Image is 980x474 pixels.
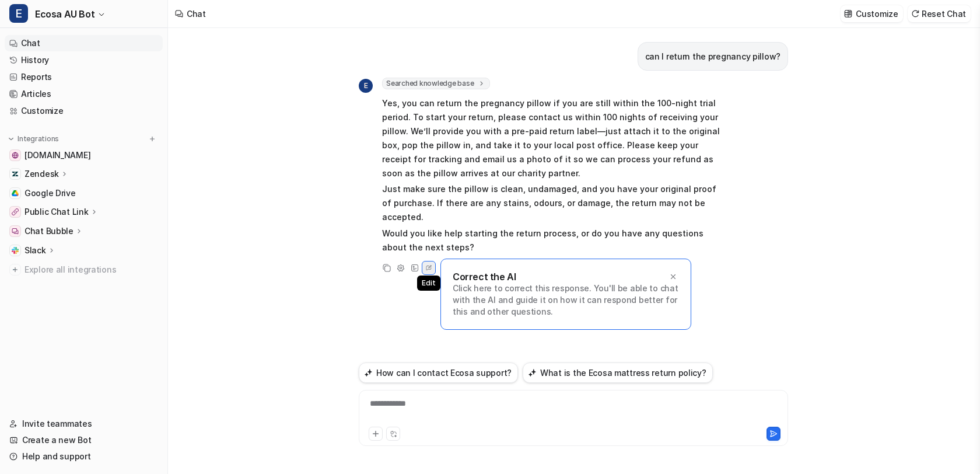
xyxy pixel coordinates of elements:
p: Customize [856,8,898,20]
div: Chat [187,8,206,20]
img: www.ecosa.com.au [12,152,19,159]
a: Articles [5,86,163,102]
a: Google DriveGoogle Drive [5,185,163,201]
a: Chat [5,35,163,51]
span: Edit [417,276,440,291]
span: [DOMAIN_NAME] [24,149,90,161]
img: Google Drive [12,190,19,197]
button: Customize [841,5,902,22]
a: Explore all integrations [5,262,163,278]
img: customize [844,9,852,18]
img: Public Chat Link [12,208,19,215]
p: Slack [24,245,46,256]
a: Reports [5,69,163,85]
p: Public Chat Link [24,206,89,218]
p: Yes, you can return the pregnancy pillow if you are still within the 100-night trial period. To s... [382,96,723,180]
a: Create a new Bot [5,432,163,448]
p: Correct the AI [453,271,516,283]
a: www.ecosa.com.au[DOMAIN_NAME] [5,147,163,163]
button: What is the Ecosa mattress return policy? [523,363,713,383]
span: Ecosa AU Bot [35,6,94,22]
p: Just make sure the pillow is clean, undamaged, and you have your original proof of purchase. If t... [382,182,723,224]
span: Explore all integrations [24,260,158,279]
span: E [9,4,28,23]
p: Click here to correct this response. You'll be able to chat with the AI and guide it on how it ca... [453,283,679,318]
img: reset [911,9,919,18]
button: Reset Chat [908,5,971,22]
p: Integrations [17,134,59,144]
a: Customize [5,103,163,119]
p: Chat Bubble [24,225,73,237]
a: Help and support [5,448,163,465]
p: Zendesk [24,168,59,180]
button: How can I contact Ecosa support? [359,363,518,383]
a: History [5,52,163,68]
span: Searched knowledge base [382,78,490,89]
span: Google Drive [24,187,76,199]
img: Slack [12,247,19,254]
img: Zendesk [12,170,19,177]
img: menu_add.svg [148,135,156,143]
button: Integrations [5,133,62,145]
p: can I return the pregnancy pillow? [645,50,780,64]
span: E [359,79,373,93]
img: expand menu [7,135,15,143]
p: Would you like help starting the return process, or do you have any questions about the next steps? [382,226,723,255]
a: Invite teammates [5,416,163,432]
img: Chat Bubble [12,228,19,235]
img: explore all integrations [9,264,21,276]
